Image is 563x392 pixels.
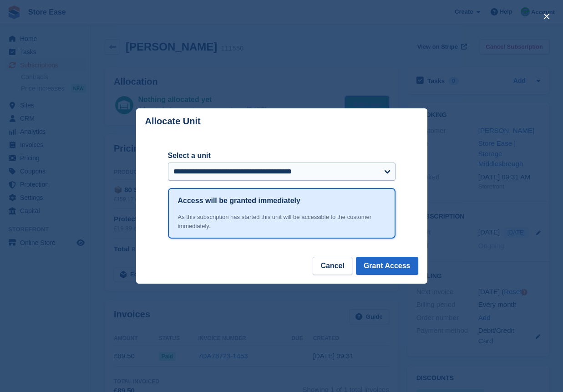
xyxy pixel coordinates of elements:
[168,150,396,161] label: Select a unit
[539,9,554,24] button: close
[313,257,352,275] button: Cancel
[178,213,385,230] div: As this subscription has started this unit will be accessible to the customer immediately.
[356,257,418,275] button: Grant Access
[145,116,201,127] p: Allocate Unit
[178,195,300,206] h1: Access will be granted immediately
